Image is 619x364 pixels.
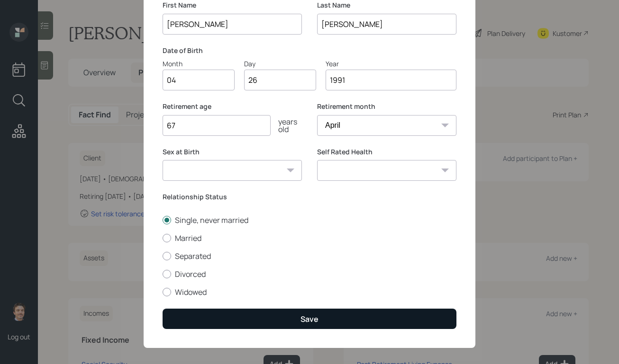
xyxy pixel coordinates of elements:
[244,70,316,90] input: Day
[163,0,302,10] label: First Name
[326,59,456,69] div: Year
[163,102,302,111] label: Retirement age
[326,70,456,90] input: Year
[163,269,456,279] label: Divorced
[244,59,316,69] div: Day
[271,118,302,133] div: years old
[163,309,456,329] button: Save
[163,233,456,243] label: Married
[163,287,456,297] label: Widowed
[163,192,456,202] label: Relationship Status
[163,46,456,55] label: Date of Birth
[300,314,319,324] div: Save
[317,0,456,10] label: Last Name
[317,102,456,111] label: Retirement month
[317,147,456,157] label: Self Rated Health
[163,147,302,157] label: Sex at Birth
[163,215,456,225] label: Single, never married
[163,59,235,69] div: Month
[163,251,456,261] label: Separated
[163,70,235,90] input: Month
